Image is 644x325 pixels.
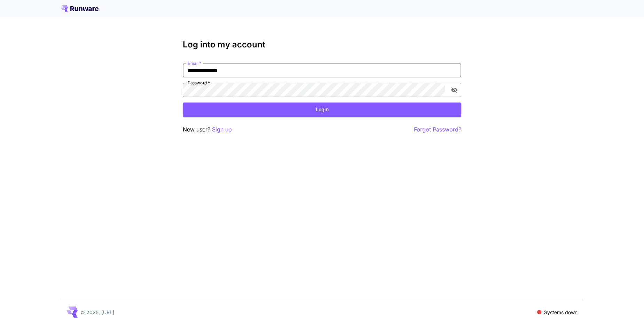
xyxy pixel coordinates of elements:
p: © 2025, [URL] [80,309,114,316]
button: Login [183,103,461,117]
button: Forgot Password? [414,125,461,134]
label: Password [188,80,210,86]
button: Sign up [212,125,232,134]
button: toggle password visibility [448,84,461,96]
p: New user? [183,125,232,134]
h3: Log into my account [183,40,461,50]
p: Systems down [544,309,578,316]
label: Email [188,60,201,66]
